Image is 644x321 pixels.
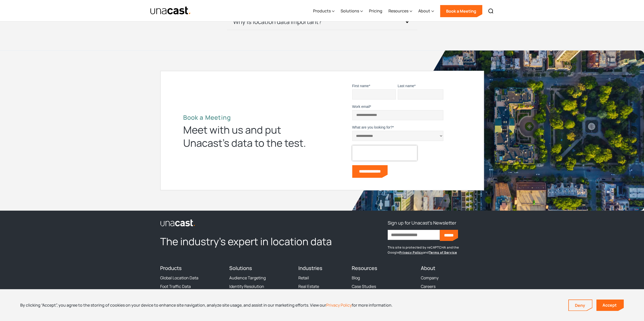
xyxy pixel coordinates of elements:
a: Real Estate [298,284,319,289]
span: First name [352,84,369,88]
img: Unacast logo [160,219,196,227]
h4: About [421,265,484,271]
div: Solutions [341,8,359,14]
img: Search icon [488,8,494,14]
div: Meet with us and put Unacast’s data to the test. [183,123,315,150]
div: Resources [388,1,412,21]
a: Privacy Policy [399,250,423,255]
h4: Resources [352,265,415,271]
a: Solutions [229,265,252,271]
a: Blog [352,275,360,280]
a: Identity Resolution [229,284,264,289]
span: Last name [398,84,414,88]
a: link to the homepage [160,219,346,227]
a: Foot Traffic Data [160,284,191,289]
div: By clicking “Accept”, you agree to the storing of cookies on your device to enhance site navigati... [20,302,392,308]
a: Products [160,265,182,271]
a: Accept [596,300,624,311]
div: About [418,8,430,14]
a: Audience Targeting [229,275,266,280]
span: Work email [352,105,370,109]
h3: Sign up for Unacast's Newsletter [388,219,456,227]
span: What are you looking for? [352,125,393,129]
div: About [418,1,434,21]
div: Solutions [341,1,363,21]
h4: Industries [298,265,346,271]
a: Book a Meeting [440,5,482,17]
h2: Book a Meeting [183,114,315,121]
a: Company [421,275,439,280]
a: Deny [569,300,592,311]
img: Unacast text logo [150,6,191,15]
a: Careers [421,284,435,289]
div: Products [313,8,331,14]
p: This site is protected by reCAPTCHA and the Google and [388,245,484,255]
h2: The industry’s expert in location data [160,235,346,248]
h3: Why is location data important? [233,18,322,26]
a: Pricing [369,1,382,21]
a: Global Location Data [160,275,198,280]
iframe: reCAPTCHA [352,145,417,161]
a: Terms of Service [429,250,457,255]
div: Resources [388,8,408,14]
img: bird's eye view of the city [335,51,644,211]
a: Privacy Policy [326,302,352,308]
a: Retail [298,275,309,280]
a: Case Studies [352,284,376,289]
div: Products [313,1,335,21]
a: home [150,6,191,15]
